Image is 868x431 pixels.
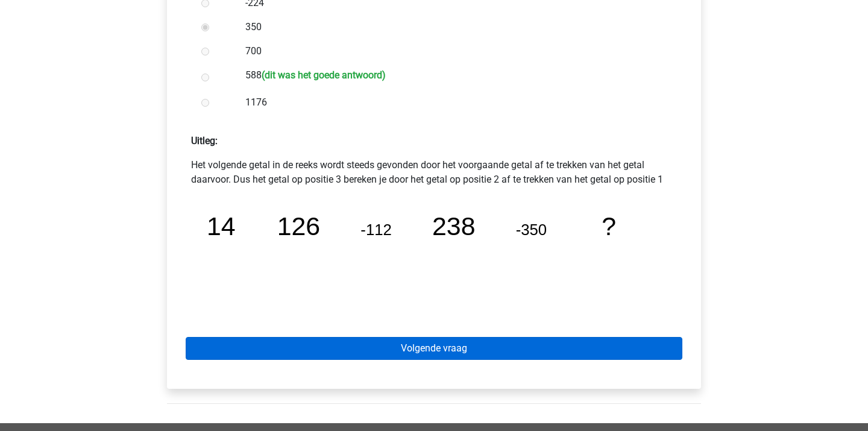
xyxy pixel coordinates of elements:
[277,212,321,241] tspan: 126
[245,20,662,34] label: 350
[262,69,386,81] h6: (dit was het goede antwoord)
[186,337,682,360] a: Volgende vraag
[245,44,662,58] label: 700
[207,212,236,241] tspan: 14
[245,68,662,86] label: 588
[517,221,548,238] tspan: -350
[433,212,476,241] tspan: 238
[361,221,392,238] tspan: -112
[245,95,662,110] label: 1176
[191,158,677,187] p: Het volgende getal in de reeks wordt steeds gevonden door het voorgaande getal af te trekken van ...
[603,212,617,241] tspan: ?
[191,135,218,146] strong: Uitleg:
